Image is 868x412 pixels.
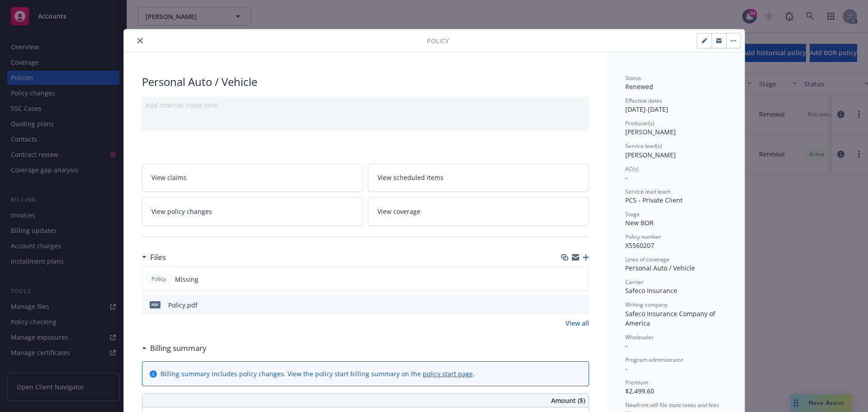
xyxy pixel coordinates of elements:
span: Policy [427,36,449,46]
span: New BOR [625,218,654,227]
a: View scheduled items [368,163,589,192]
div: Add internal notes here... [146,100,585,110]
span: Wholesaler [625,333,654,341]
button: close [135,35,146,46]
span: X5560207 [625,241,654,250]
div: Policy.pdf [168,300,198,310]
span: [PERSON_NAME] [625,128,676,136]
span: Policy [150,275,168,283]
div: Files [142,251,166,263]
span: - [625,364,627,373]
span: pdf [150,301,160,308]
span: Producer(s) [625,119,655,127]
span: [PERSON_NAME] [625,151,676,159]
div: [DATE] - [DATE] [625,97,726,114]
div: Personal Auto / Vehicle [625,263,726,273]
span: Safeco Insurance [625,286,677,295]
div: Billing summary [142,342,207,354]
span: View policy changes [151,207,212,216]
span: Carrier [625,278,643,286]
span: Service lead(s) [625,142,662,150]
span: Writing company [625,301,668,308]
span: Newfront will file state taxes and fees [625,401,719,409]
h3: Files [150,251,166,263]
a: View coverage [368,197,589,226]
span: Amount ($) [551,396,585,405]
span: PCS - Private Client [625,196,683,204]
span: Lines of coverage [625,256,670,263]
span: Safeco Insurance Company of America [625,309,717,327]
span: View scheduled items [377,173,443,182]
a: View claims [142,163,363,192]
div: Billing summary includes policy changes. View the policy start billing summary on the . [160,369,475,379]
span: Policy number [625,233,661,241]
span: Stage [625,210,640,218]
h3: Billing summary [150,342,207,354]
a: policy start page [423,369,473,378]
span: Renewed [625,82,653,91]
a: View policy changes [142,197,363,226]
button: download file [563,300,570,310]
span: - [625,341,627,350]
span: Program administrator [625,356,683,364]
div: Personal Auto / Vehicle [142,74,589,90]
button: preview file [577,300,585,310]
span: View claims [151,173,187,182]
a: View all [566,318,589,328]
span: $2,499.60 [625,387,654,395]
span: Service lead team [625,188,670,195]
span: - [625,173,627,182]
span: Premium [625,379,648,386]
span: AC(s) [625,165,639,173]
span: Effective dates [625,97,662,104]
span: View coverage [377,207,420,216]
span: Status [625,74,641,82]
span: Missing [175,275,198,284]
